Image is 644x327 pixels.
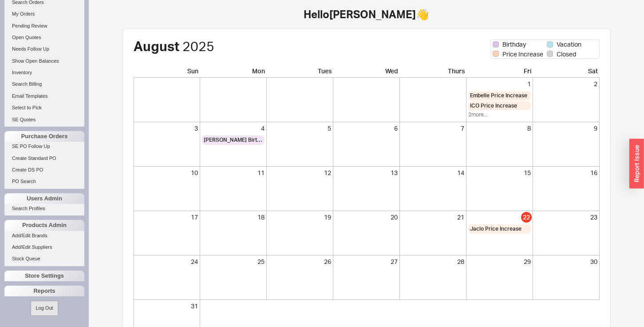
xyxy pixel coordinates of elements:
div: Store Settings [4,271,84,281]
div: 20 [335,213,398,222]
div: 25 [202,257,265,266]
div: 9 [535,124,597,133]
div: 11 [202,168,265,177]
a: Needs Follow Up [4,44,84,54]
div: 1 [468,80,531,88]
a: Stock Queue [4,254,84,263]
div: 22 [521,212,532,223]
div: Tues [267,67,333,78]
div: 8 [468,124,531,133]
div: 31 [135,302,198,311]
div: 26 [269,257,331,266]
div: Wed [333,67,400,78]
div: 21 [402,213,464,222]
div: Purchase Orders [4,131,84,142]
div: 16 [535,168,597,177]
div: Thurs [400,67,466,78]
a: Inventory [4,68,84,77]
span: Vacation [557,40,581,49]
a: SE Quotes [4,115,84,124]
span: August [134,38,179,54]
button: Log Out [31,301,58,315]
div: 28 [402,257,464,266]
a: Add/Edit Suppliers [4,243,84,252]
div: 29 [468,257,531,266]
div: 19 [269,213,331,222]
div: 12 [269,168,331,177]
div: 2 [535,80,597,88]
div: 6 [335,124,398,133]
span: Birthday [502,40,526,49]
div: Sat [533,67,600,78]
div: 15 [468,168,531,177]
div: 7 [402,124,464,133]
div: 10 [135,168,198,177]
div: 3 [135,124,198,133]
a: Select to Pick [4,103,84,112]
a: Add/Edit Brands [4,231,84,240]
a: Pending Review [4,21,84,31]
span: Price Increase [502,50,543,59]
a: Search Profiles [4,204,84,213]
div: 5 [269,124,331,133]
div: 13 [335,168,398,177]
a: SE PO Follow Up [4,142,84,151]
div: 14 [402,168,464,177]
a: Show Open Balances [4,56,84,66]
div: 23 [535,213,597,222]
span: 2025 [182,38,214,54]
a: PO Search [4,177,84,186]
div: 30 [535,257,597,266]
a: Email Templates [4,92,84,101]
div: Sun [134,67,200,78]
a: Open Quotes [4,33,84,42]
span: Closed [557,50,576,59]
div: Fri [466,67,533,78]
a: Create DS PO [4,165,84,175]
span: ICO Price Increase [470,102,517,110]
div: 2 more... [468,111,531,119]
div: Products Admin [4,220,84,231]
span: Embelle Price Increase [470,92,527,100]
a: Search Billing [4,80,84,89]
div: 4 [202,124,265,133]
span: Pending Review [12,23,47,28]
a: Create Standard PO [4,154,84,163]
div: Users Admin [4,193,84,204]
span: Needs Follow Up [12,46,49,52]
div: 18 [202,213,265,222]
a: My Orders [4,9,84,19]
span: [PERSON_NAME] Birthday [204,136,263,144]
div: Mon [200,67,267,78]
h1: Hello [PERSON_NAME] 👋 [98,9,635,20]
div: Reports [4,286,84,296]
div: 27 [335,257,398,266]
span: Jaclo Price Increase [470,225,522,233]
div: 24 [135,257,198,266]
div: 17 [135,213,198,222]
